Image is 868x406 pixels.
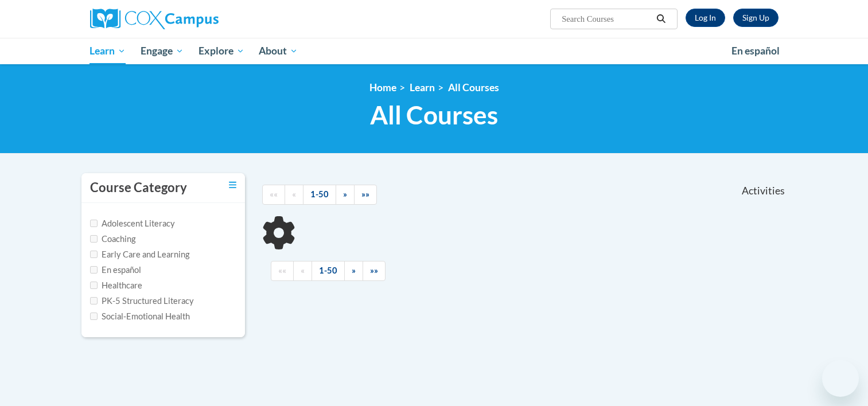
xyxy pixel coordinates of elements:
[343,189,347,199] span: »
[301,266,305,275] span: «
[370,266,378,275] span: »»
[370,100,498,130] span: All Courses
[198,44,244,58] span: Explore
[560,12,652,26] input: Search Courses
[90,233,135,245] label: Coaching
[822,360,859,397] iframe: Button to launch messaging window
[293,261,312,281] a: Previous
[90,295,194,307] label: PK-5 Structured Literacy
[410,81,435,93] a: Learn
[90,264,141,276] label: En español
[90,313,98,320] input: Checkbox for Options
[361,189,369,199] span: »»
[90,9,308,29] a: Cox Campus
[336,185,355,205] a: Next
[90,279,142,292] label: Healthcare
[90,266,98,274] input: Checkbox for Options
[90,297,98,304] input: Checkbox for Options
[90,217,175,230] label: Adolescent Literacy
[344,261,363,281] a: Next
[285,185,303,205] a: Previous
[312,261,345,281] a: 1-50
[90,220,98,227] input: Checkbox for Options
[652,12,670,26] button: Search
[83,38,134,64] a: Learn
[90,248,189,261] label: Early Care and Learning
[251,38,305,64] a: About
[191,38,252,64] a: Explore
[731,45,780,57] span: En español
[141,44,184,58] span: Engage
[369,81,396,93] a: Home
[303,185,336,205] a: 1-50
[448,81,499,93] a: All Courses
[90,179,187,197] h3: Course Category
[73,38,796,64] div: Main menu
[278,266,286,275] span: ««
[352,266,356,275] span: »
[733,9,779,27] a: Register
[742,185,785,197] span: Activities
[90,235,98,243] input: Checkbox for Options
[363,261,386,281] a: End
[724,39,787,63] a: En español
[686,9,725,27] a: Log In
[90,282,98,289] input: Checkbox for Options
[259,44,298,58] span: About
[354,185,377,205] a: End
[90,310,190,323] label: Social-Emotional Health
[89,44,126,58] span: Learn
[90,9,219,29] img: Cox Campus
[262,185,285,205] a: Begining
[271,261,294,281] a: Begining
[270,189,278,199] span: ««
[292,189,296,199] span: «
[90,251,98,258] input: Checkbox for Options
[133,38,191,64] a: Engage
[229,179,236,192] a: Toggle collapse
